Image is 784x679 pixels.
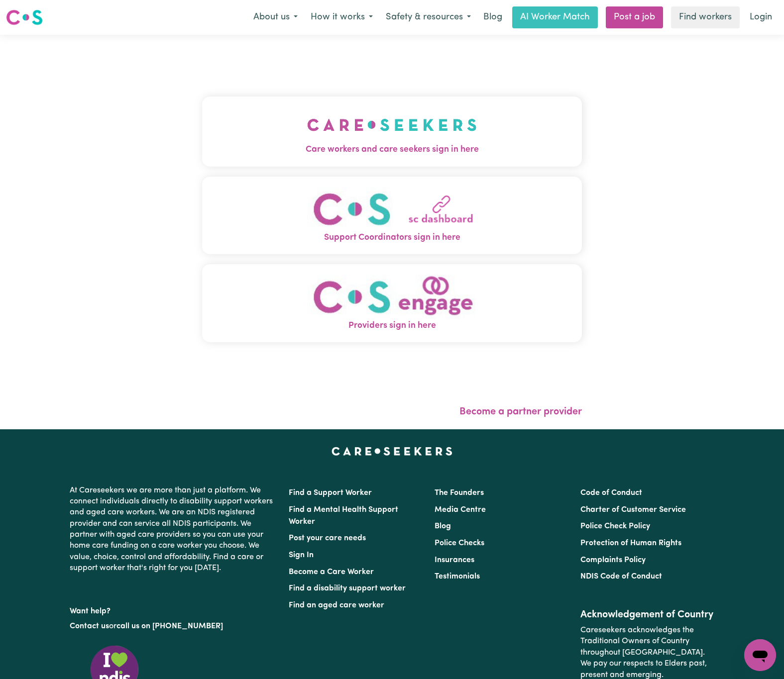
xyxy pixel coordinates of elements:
iframe: Button to launch messaging window [744,639,776,671]
button: About us [247,7,304,28]
a: Insurances [435,556,474,564]
a: Sign In [289,551,314,559]
a: Post a job [606,6,663,28]
a: Become a Care Worker [289,568,374,576]
a: Post your care needs [289,534,366,542]
a: Police Checks [435,539,484,547]
a: AI Worker Match [512,6,598,28]
a: Code of Conduct [580,489,642,497]
a: Media Centre [435,506,486,514]
a: Contact us [70,622,109,630]
span: Care workers and care seekers sign in here [202,143,582,156]
a: Careseekers home page [332,447,452,455]
span: Support Coordinators sign in here [202,231,582,244]
a: The Founders [435,489,484,497]
button: Care workers and care seekers sign in here [202,97,582,166]
a: Find a Mental Health Support Worker [289,506,398,526]
p: or [70,617,277,636]
img: Careseekers logo [6,8,43,26]
button: How it works [304,7,379,28]
a: Complaints Policy [580,556,646,564]
a: Blog [477,6,508,28]
a: Protection of Human Rights [580,539,681,547]
a: Careseekers logo [6,6,43,29]
a: Login [744,6,778,28]
a: Become a partner provider [459,407,582,417]
a: call us on [PHONE_NUMBER] [116,622,223,630]
a: Find an aged care worker [289,601,384,609]
a: Testimonials [435,573,480,581]
a: Charter of Customer Service [580,506,686,514]
span: Providers sign in here [202,319,582,332]
h2: Acknowledgement of Country [580,609,714,621]
a: Blog [435,522,451,530]
a: Find a disability support worker [289,584,406,592]
a: Find a Support Worker [289,489,372,497]
button: Providers sign in here [202,264,582,342]
a: NDIS Code of Conduct [580,573,662,581]
p: At Careseekers we are more than just a platform. We connect individuals directly to disability su... [70,481,277,578]
p: Want help? [70,602,277,617]
button: Support Coordinators sign in here [202,177,582,255]
button: Safety & resources [379,7,477,28]
a: Find workers [671,6,740,28]
a: Police Check Policy [580,522,650,530]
